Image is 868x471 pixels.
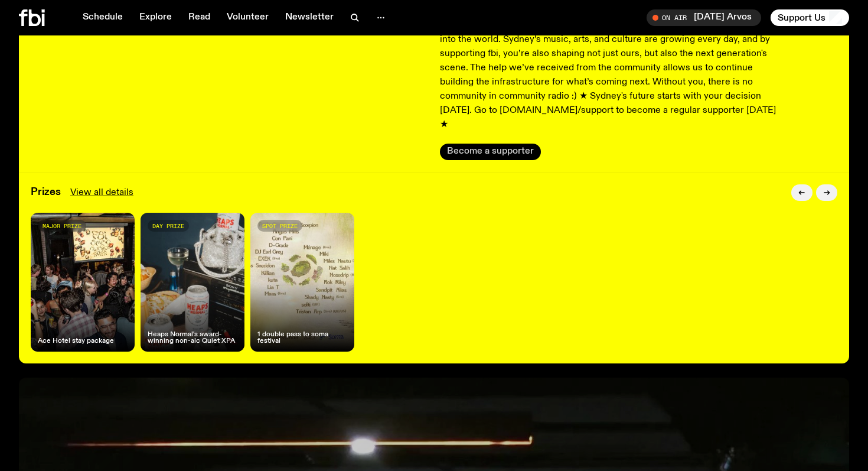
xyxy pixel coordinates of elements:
button: On Air[DATE] Arvos [647,9,761,26]
a: Read [181,9,217,26]
h4: 1 double pass to soma festival [257,332,347,345]
a: Volunteer [220,9,276,26]
h4: Ace Hotel stay package [38,338,114,345]
span: spot prize [262,223,298,229]
span: day prize [152,223,184,229]
span: Support Us [778,12,825,23]
a: Explore [132,9,179,26]
button: Support Us [771,9,849,26]
a: Newsletter [278,9,341,26]
h3: Prizes [31,187,61,197]
a: View all details [70,186,133,200]
a: Schedule [76,9,130,26]
h4: Heaps Normal's award-winning non-alc Quiet XPA [148,332,237,345]
span: major prize [43,223,81,229]
button: Become a supporter [440,144,541,160]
